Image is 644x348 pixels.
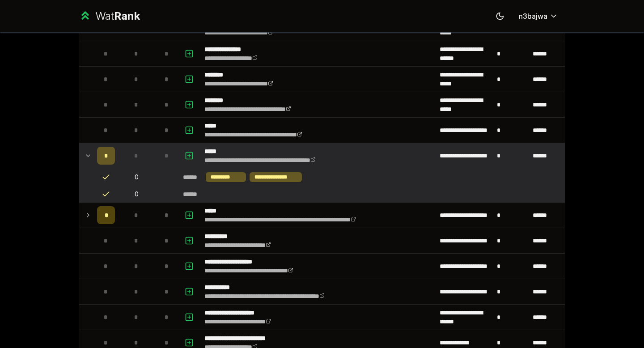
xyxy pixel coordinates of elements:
button: n3bajwa [512,8,565,24]
span: Rank [114,9,140,22]
a: WatRank [79,9,140,23]
td: 0 [119,186,154,202]
td: 0 [119,169,154,186]
span: n3bajwa [519,11,547,21]
div: Wat [95,9,140,23]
